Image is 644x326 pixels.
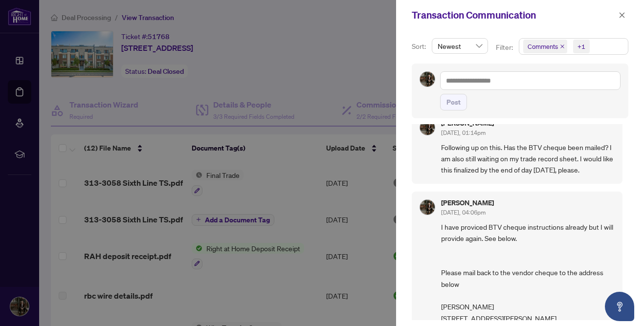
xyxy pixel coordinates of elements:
[412,8,616,22] div: Transaction Communication
[420,120,435,135] img: Profile Icon
[440,94,467,110] button: Post
[528,42,558,51] span: Comments
[420,200,435,215] img: Profile Icon
[441,142,615,176] span: Following up on this. Has the BTV cheque been mailed? I am also still waiting on my trade record ...
[441,221,615,324] span: I have proviced BTV cheque instructions already but I will provide again. See below. Please mail ...
[619,12,625,19] span: close
[577,42,585,51] div: +1
[441,209,486,216] span: [DATE], 04:06pm
[605,292,634,321] button: Open asap
[560,44,565,49] span: close
[420,72,435,87] img: Profile Icon
[438,39,482,53] span: Newest
[496,42,514,53] p: Filter:
[441,199,494,206] h5: [PERSON_NAME]
[412,41,428,52] p: Sort:
[523,40,567,53] span: Comments
[441,129,486,136] span: [DATE], 01:14pm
